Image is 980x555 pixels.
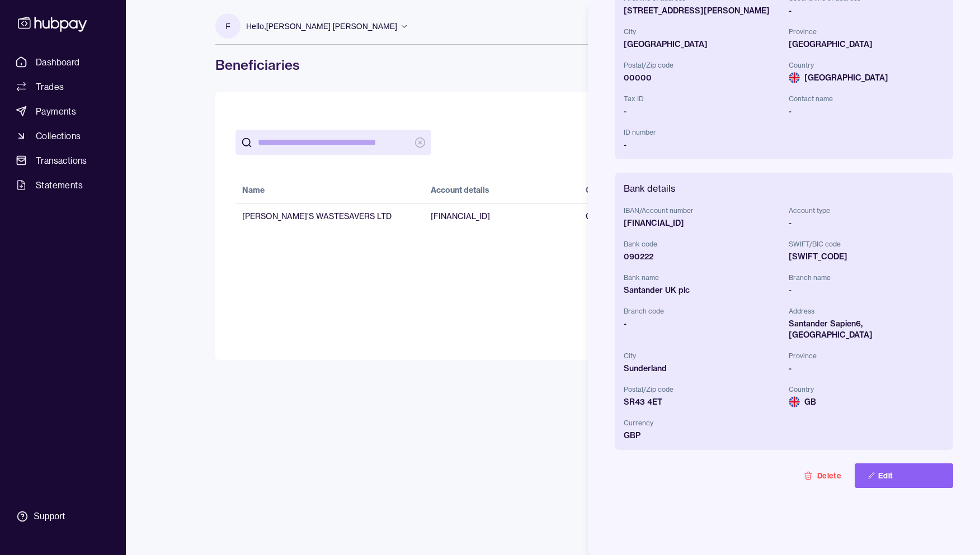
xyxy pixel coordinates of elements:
[624,349,779,363] span: City
[789,318,944,340] div: Santander Sapien6, [GEOGRAPHIC_DATA]
[789,271,944,284] span: Branch name
[624,217,779,229] div: [FINANCIAL_ID]
[624,126,779,139] span: ID number
[624,106,779,117] div: -
[789,72,944,83] span: [GEOGRAPHIC_DATA]
[624,92,779,106] span: Tax ID
[855,463,953,488] button: Edit
[789,204,944,217] span: Account type
[624,363,779,374] div: Sunderland
[789,5,944,16] div: -
[790,463,855,488] button: Delete
[789,284,944,296] div: -
[789,39,944,50] div: [GEOGRAPHIC_DATA]
[789,251,944,262] div: [SWIFT_CODE]
[789,106,944,117] div: -
[789,25,944,39] span: Province
[789,92,944,106] span: Contact name
[624,5,779,16] div: [STREET_ADDRESS][PERSON_NAME]
[624,238,779,251] span: Bank code
[789,217,944,229] div: -
[624,416,779,430] span: Currency
[789,363,944,374] div: -
[624,284,779,296] div: Santander UK plc
[789,59,944,72] span: Country
[624,396,779,407] div: SR43 4ET
[624,430,779,441] div: GBP
[789,383,944,396] span: Country
[624,383,779,396] span: Postal/Zip code
[624,182,944,195] h2: Bank details
[624,271,779,284] span: Bank name
[624,25,779,39] span: City
[789,396,944,407] span: GB
[624,204,779,217] span: IBAN/Account number
[624,139,779,150] div: -
[624,39,779,50] div: [GEOGRAPHIC_DATA]
[624,318,779,329] div: -
[624,251,779,262] div: 090222
[624,59,779,72] span: Postal/Zip code
[624,305,779,318] span: Branch code
[789,305,944,318] span: Address
[624,72,779,83] div: 00000
[789,238,944,251] span: SWIFT/BIC code
[789,349,944,363] span: Province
